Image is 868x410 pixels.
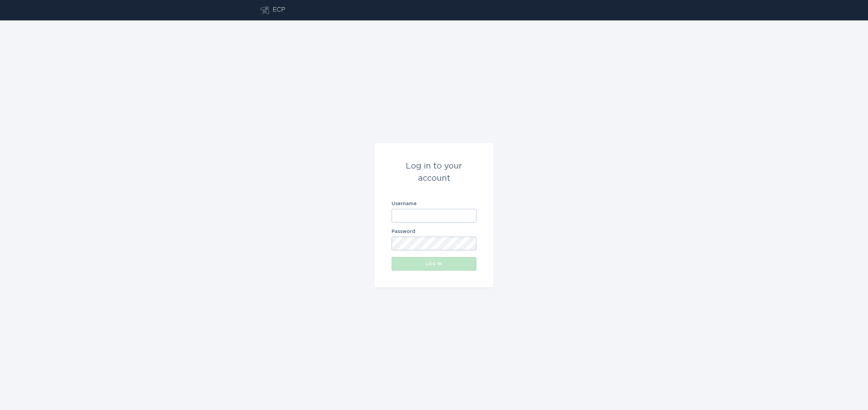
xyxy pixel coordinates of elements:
button: Go to dashboard [260,6,269,14]
div: ECP [273,6,285,14]
label: Username [392,201,476,206]
label: Password [392,229,476,234]
div: Log in [395,262,473,266]
button: Log in [392,257,476,271]
div: Log in to your account [392,160,476,184]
